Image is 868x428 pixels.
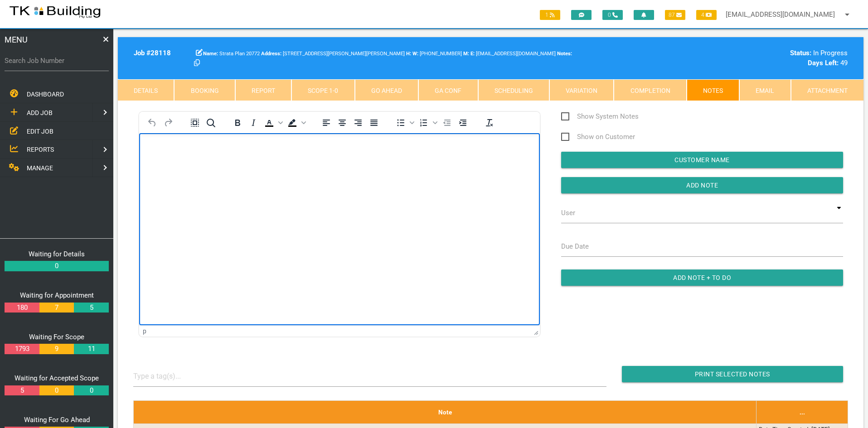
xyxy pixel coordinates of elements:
[561,131,635,143] span: Show on Customer
[285,116,307,129] div: Background color Black
[203,116,218,129] button: Find and replace
[174,79,235,101] a: Booking
[561,177,843,193] input: Add Note
[470,51,556,57] span: [EMAIL_ADDRESS][DOMAIN_NAME]
[15,374,99,382] a: Waiting for Accepted Scope
[677,48,848,68] div: In Progress 49
[463,51,469,57] b: M:
[5,56,109,66] label: Search Job Number
[790,49,811,57] b: Status:
[261,51,281,57] b: Address:
[230,116,245,129] button: Bold
[5,34,28,46] span: MENU
[187,116,203,129] button: Select all
[194,59,200,67] a: Click here copy customer information.
[614,79,686,101] a: Completion
[261,51,405,57] span: [STREET_ADDRESS][PERSON_NAME][PERSON_NAME]
[393,116,416,129] div: Bullet list
[139,133,540,325] iframe: Rich Text Area
[5,303,39,313] a: 180
[74,385,108,396] a: 0
[439,116,455,129] button: Decrease indent
[557,51,572,57] b: Notes:
[482,116,497,129] button: Clear formatting
[470,51,475,57] b: E:
[561,241,589,252] label: Due Date
[416,116,439,129] div: Numbered list
[9,5,101,19] img: s3file
[696,10,717,20] span: 4
[355,79,418,101] a: Go Ahead
[20,291,94,299] a: Waiting for Appointment
[39,385,74,396] a: 0
[27,109,53,116] span: ADD JOB
[561,152,843,168] input: Customer Name
[27,164,53,172] span: MANAGE
[29,333,84,341] a: Waiting For Scope
[27,127,53,135] span: EDIT JOB
[5,385,39,396] a: 5
[561,111,639,122] span: Show System Notes
[756,400,848,423] th: ...
[739,79,790,101] a: Email
[29,250,85,258] a: Waiting for Details
[118,79,174,101] a: Details
[350,116,366,129] button: Align right
[24,416,90,424] a: Waiting For Go Ahead
[335,116,350,129] button: Align center
[5,344,39,354] a: 1793
[418,79,478,101] a: GA Conf
[203,51,260,57] span: Strata Plan 20772
[665,10,685,20] span: 87
[235,79,291,101] a: Report
[319,116,334,129] button: Align left
[534,327,538,335] div: Press the Up and Down arrow keys to resize the editor.
[133,400,756,423] th: Note
[455,116,470,129] button: Increase indent
[145,116,160,129] button: Undo
[540,10,560,20] span: 1
[366,116,382,129] button: Justify
[687,79,739,101] a: Notes
[412,51,418,57] b: W:
[406,51,411,57] b: H:
[791,79,863,101] a: Attachment
[134,49,171,57] b: Job # 28118
[478,79,549,101] a: Scheduling
[203,51,218,57] b: Name:
[549,79,614,101] a: Variation
[27,146,54,153] span: REPORTS
[74,303,108,313] a: 5
[622,366,843,382] input: Print Selected Notes
[561,269,843,286] input: Add Note + To Do
[27,91,64,98] span: DASHBOARD
[39,303,74,313] a: 7
[39,344,74,354] a: 9
[808,59,839,67] b: Days Left:
[412,51,462,57] span: Melissa Thom
[262,116,284,129] div: Text color Black
[133,366,201,386] input: Type a tag(s)...
[602,10,623,20] span: 0
[5,261,109,271] a: 0
[74,344,108,354] a: 11
[291,79,354,101] a: Scope 1-0
[246,116,261,129] button: Italic
[160,116,176,129] button: Redo
[143,327,146,335] div: p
